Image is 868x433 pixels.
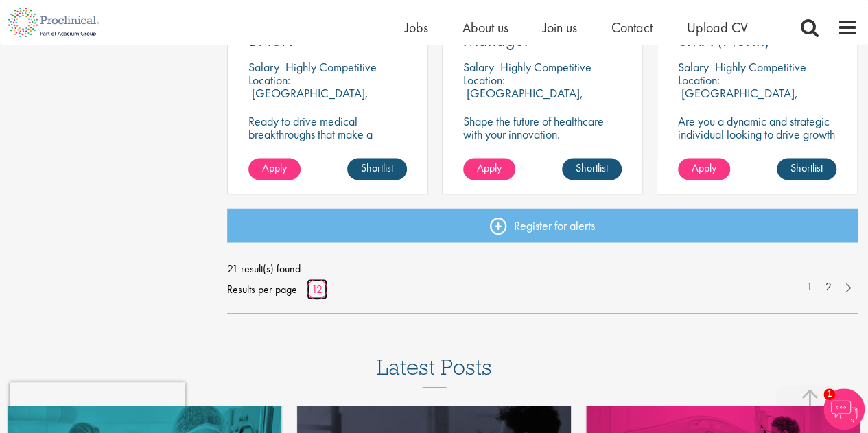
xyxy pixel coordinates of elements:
span: Apply [692,161,716,175]
p: [GEOGRAPHIC_DATA], [GEOGRAPHIC_DATA] [678,85,798,114]
span: Apply [262,161,287,175]
p: Are you a dynamic and strategic individual looking to drive growth and build lasting partnerships... [678,115,836,167]
a: Apply [248,158,301,180]
span: Location: [678,72,720,88]
a: Shortlist [777,158,836,180]
a: Jobs [405,19,428,36]
p: [GEOGRAPHIC_DATA], [GEOGRAPHIC_DATA] [463,85,583,114]
p: Highly Competitive [715,59,806,75]
a: Key Account Manager SMA (North) [678,14,836,49]
span: Salary [463,59,494,75]
a: Apply [463,158,515,180]
a: 2 [819,279,838,294]
a: 12 [307,281,327,296]
a: Shortlist [562,158,622,180]
span: Location: [463,72,505,88]
a: Procurement Logistics Manager [463,14,622,49]
p: [GEOGRAPHIC_DATA], [GEOGRAPHIC_DATA] [248,85,368,114]
span: 21 result(s) found [227,258,858,279]
a: Contact [611,19,653,36]
a: About us [462,19,508,36]
p: Ready to drive medical breakthroughs that make a difference in this service manager position? [248,115,407,167]
p: Highly Competitive [285,59,377,75]
a: 1 [799,279,819,294]
a: Service Manager DACH [248,14,407,49]
h3: Latest Posts [377,355,492,388]
span: 1 [823,388,835,400]
a: Shortlist [347,158,407,180]
img: Chatbot [823,388,865,430]
a: Register for alerts [227,208,858,242]
span: Salary [678,59,709,75]
span: Results per page [227,279,297,299]
a: Apply [678,158,730,180]
a: Upload CV [687,19,748,36]
p: Highly Competitive [500,59,591,75]
span: Salary [248,59,279,75]
iframe: reCAPTCHA [10,382,185,423]
p: Shape the future of healthcare with your innovation. [463,115,622,141]
span: Location: [248,72,290,88]
a: Join us [543,19,577,36]
span: Apply [477,161,502,175]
